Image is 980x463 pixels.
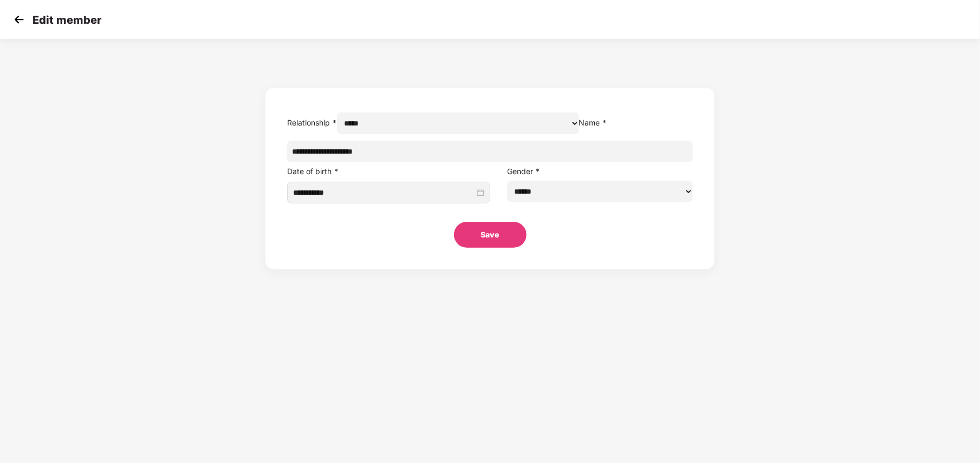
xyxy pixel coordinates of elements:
[33,14,101,27] p: Edit member
[507,167,540,176] label: Gender *
[579,118,607,127] label: Name *
[287,167,339,176] label: Date of birth *
[454,222,527,248] button: Save
[287,118,337,127] label: Relationship *
[11,11,27,28] img: svg+xml;base64,PHN2ZyB4bWxucz0iaHR0cDovL3d3dy53My5vcmcvMjAwMC9zdmciIHdpZHRoPSIzMCIgaGVpZ2h0PSIzMC...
